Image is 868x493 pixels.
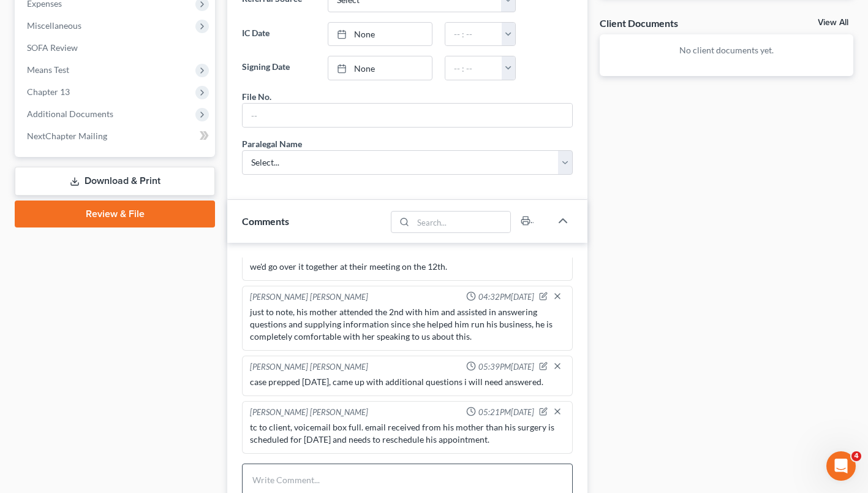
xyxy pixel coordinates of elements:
span: SOFA Review [27,42,78,53]
div: case prepped [DATE], came up with additional questions i will need answered. [250,376,565,388]
span: 4 [851,451,861,461]
div: File No. [242,90,271,103]
input: -- : -- [445,56,502,80]
label: Signing Date [236,56,322,80]
div: [PERSON_NAME] [PERSON_NAME] [250,361,368,373]
span: 05:21PM[DATE] [478,407,534,418]
span: Miscellaneous [27,20,81,31]
input: -- : -- [445,23,502,46]
span: 05:39PM[DATE] [478,361,534,373]
input: Search... [413,212,510,232]
a: SOFA Review [17,37,215,59]
p: No client documents yet. [609,44,843,56]
a: None [328,23,431,46]
a: View All [818,18,848,27]
input: -- [243,104,572,127]
label: IC Date [236,22,322,47]
span: Chapter 13 [27,86,70,97]
span: Additional Documents [27,109,113,119]
span: Means Test [27,64,69,75]
iframe: Intercom live chat [826,451,856,481]
a: Review & File [15,201,215,227]
div: just to note, his mother attended the 2nd with him and assisted in answering questions and supply... [250,306,565,343]
span: Comments [242,215,289,227]
a: NextChapter Mailing [17,125,215,147]
span: NextChapter Mailing [27,131,107,141]
div: Client Documents [600,17,678,29]
a: None [328,56,431,80]
div: [PERSON_NAME] [PERSON_NAME] [250,407,368,419]
div: Paralegal Name [242,137,302,150]
a: Download & Print [15,167,215,196]
span: 04:32PM[DATE] [478,291,534,303]
div: [PERSON_NAME] [PERSON_NAME] [250,291,368,304]
div: tc to client, voicemail box full. email received from his mother than his surgery is scheduled fo... [250,421,565,446]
